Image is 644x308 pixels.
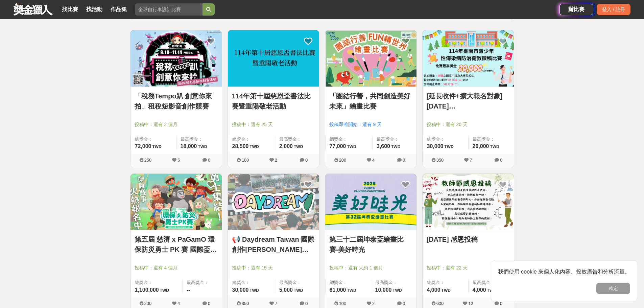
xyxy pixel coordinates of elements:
[232,136,271,143] span: 總獎金：
[403,158,405,163] span: 0
[232,287,249,293] span: 30,000
[305,301,308,306] span: 0
[329,121,412,128] span: 投稿即將開始：還有 9 天
[232,234,315,255] a: 📢 Daydream Taiwan 國際創作[PERSON_NAME]天做出人生的第一款遊戲吧！
[232,91,315,111] a: 114年第十屆慈恩盃書法比賽暨重陽敬老活動
[294,288,303,293] span: TWD
[470,158,472,163] span: 7
[597,4,630,15] div: 登入 / 註冊
[473,287,486,293] span: 4,000
[325,30,416,87] img: Cover Image
[249,288,259,293] span: TWD
[181,136,218,143] span: 最高獎金：
[377,136,412,143] span: 最高獎金：
[473,136,510,143] span: 最高獎金：
[130,174,222,231] a: Cover Image
[559,4,593,15] a: 辦比賽
[468,301,473,306] span: 12
[377,143,390,149] span: 3,600
[177,301,180,306] span: 4
[392,288,402,293] span: TWD
[242,158,249,163] span: 100
[275,158,277,163] span: 2
[329,234,412,255] a: 第三十二屆坤泰盃繪畫比賽-美好時光
[473,143,489,149] span: 20,000
[436,301,444,306] span: 600
[275,301,277,306] span: 7
[228,30,319,87] a: Cover Image
[135,3,202,16] input: 全球自行車設計比賽
[135,143,151,149] span: 72,000
[325,30,416,87] a: Cover Image
[427,279,464,286] span: 總獎金：
[596,283,630,294] button: 確定
[347,144,356,149] span: TWD
[372,158,375,163] span: 4
[135,136,172,143] span: 總獎金：
[108,5,129,14] a: 作品集
[228,174,319,231] a: Cover Image
[135,234,218,255] a: 第五屆 慈濟 x PaGamO 環保防災勇士 PK 賽 國際盃環境教育電競大賽
[329,264,412,271] span: 投稿中：還有 大約 1 個月
[135,279,178,286] span: 總獎金：
[305,158,308,163] span: 0
[372,301,375,306] span: 2
[339,158,347,163] span: 200
[181,143,197,149] span: 18,000
[427,91,510,111] a: [延長收件+擴大報名對象][DATE][GEOGRAPHIC_DATA]青少年性傳染病防治衛教徵稿比賽
[232,279,271,286] span: 總獎金：
[423,30,514,87] a: Cover Image
[187,279,218,286] span: 最高獎金：
[208,158,210,163] span: 0
[228,30,319,87] img: Cover Image
[442,288,451,293] span: TWD
[330,279,367,286] span: 總獎金：
[232,121,315,128] span: 投稿中：還有 25 天
[427,136,464,143] span: 總獎金：
[130,174,222,230] img: Cover Image
[403,301,405,306] span: 0
[436,158,444,163] span: 350
[427,234,510,244] a: [DATE] 感恩投稿
[330,143,346,149] span: 77,000
[177,158,180,163] span: 5
[487,288,496,293] span: TWD
[152,144,161,149] span: TWD
[500,301,502,306] span: 0
[347,288,356,293] span: TWD
[325,174,416,230] img: Cover Image
[330,287,346,293] span: 61,000
[490,144,499,149] span: TWD
[279,279,315,286] span: 最高獎金：
[423,30,514,87] img: Cover Image
[423,174,514,230] img: Cover Image
[160,288,169,293] span: TWD
[427,143,444,149] span: 30,000
[198,144,207,149] span: TWD
[473,279,510,286] span: 最高獎金：
[228,174,319,230] img: Cover Image
[208,301,210,306] span: 0
[279,143,293,149] span: 2,000
[500,158,502,163] span: 0
[279,136,315,143] span: 最高獎金：
[135,287,159,293] span: 1,100,000
[339,301,347,306] span: 100
[279,287,293,293] span: 5,000
[59,5,81,14] a: 找比賽
[427,121,510,128] span: 投稿中：還有 20 天
[423,174,514,231] a: Cover Image
[375,287,392,293] span: 10,000
[232,264,315,271] span: 投稿中：還有 15 天
[135,91,218,111] a: 「稅務Tempo趴 創意你來拍」租稅短影音創作競賽
[232,143,249,149] span: 28,500
[144,301,152,306] span: 200
[391,144,400,149] span: TWD
[242,301,249,306] span: 350
[130,30,222,87] img: Cover Image
[375,279,412,286] span: 最高獎金：
[444,144,453,149] span: TWD
[249,144,259,149] span: TWD
[144,158,152,163] span: 250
